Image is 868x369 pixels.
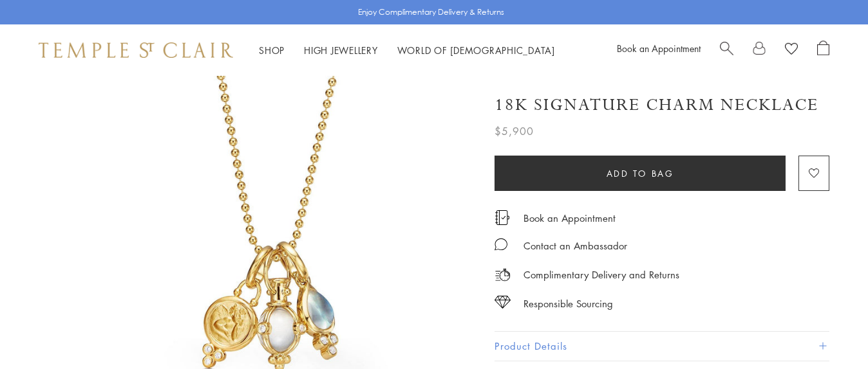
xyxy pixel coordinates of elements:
a: Open Shopping Bag [817,40,829,60]
a: Book an Appointment [524,211,616,225]
img: MessageIcon-01_2.svg [495,238,507,251]
a: World of [DEMOGRAPHIC_DATA]World of [DEMOGRAPHIC_DATA] [397,44,555,57]
a: View Wishlist [785,40,798,60]
button: Add to bag [495,156,786,191]
div: Contact an Ambassador [524,238,627,254]
span: Add to bag [607,166,674,181]
img: Temple St. Clair [39,42,233,58]
a: ShopShop [259,44,285,57]
p: Enjoy Complimentary Delivery & Returns [358,6,504,19]
button: Product Details [495,332,829,361]
a: Search [720,40,733,60]
nav: Main navigation [259,42,555,59]
a: High JewelleryHigh Jewellery [304,44,378,57]
span: $5,900 [495,123,534,139]
h1: 18K Signature Charm Necklace [495,94,818,116]
img: icon_delivery.svg [495,267,511,283]
img: icon_appointment.svg [495,210,510,225]
img: icon_sourcing.svg [495,296,511,309]
a: Book an Appointment [617,42,701,55]
p: Complimentary Delivery and Returns [524,267,679,283]
div: Responsible Sourcing [524,296,613,312]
